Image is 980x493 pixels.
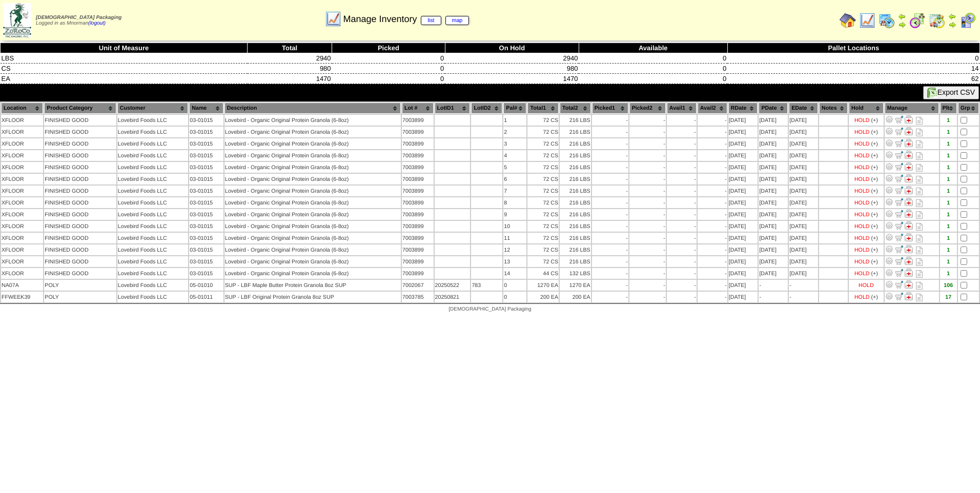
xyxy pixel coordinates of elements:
td: XFLOOR [1,115,43,126]
div: 1 [941,212,956,218]
td: - [667,115,697,126]
i: Note [916,164,923,172]
th: Hold [849,102,884,114]
td: - [667,174,697,184]
td: Lovebird - Organic Original Protein Granola (6-8oz) [224,209,401,220]
td: XFLOOR [1,162,43,173]
td: Lovebird Foods LLC [117,209,188,220]
img: Adjust [885,269,893,277]
img: Adjust [885,257,893,265]
img: Adjust [885,245,893,253]
th: PDate [759,102,788,114]
td: XFLOOR [1,138,43,149]
img: arrowleft.gif [898,12,906,20]
div: HOLD [854,200,870,206]
td: 14 [727,64,979,74]
td: 6 [503,174,526,184]
img: Move [895,280,903,289]
span: Manage Inventory [343,14,469,25]
td: 2940 [248,53,332,64]
td: 2940 [445,53,579,64]
td: - [629,197,666,208]
td: - [592,150,628,161]
img: Manage Hold [905,269,913,277]
td: LBS [1,53,248,64]
td: - [698,138,727,149]
td: Lovebird Foods LLC [117,197,188,208]
img: Manage Hold [905,221,913,230]
td: 0 [727,53,979,64]
td: 216 LBS [560,150,591,161]
td: [DATE] [728,115,758,126]
td: 03-01015 [189,127,223,137]
td: Lovebird - Organic Original Protein Granola (6-8oz) [224,150,401,161]
th: Avail2 [698,102,727,114]
td: 7003899 [402,150,433,161]
td: - [592,174,628,184]
td: 7003899 [402,162,433,173]
td: 03-01015 [189,138,223,149]
td: - [629,150,666,161]
td: 03-01015 [189,221,223,232]
div: 1 [941,188,956,194]
img: Move [895,257,903,265]
td: - [592,138,628,149]
img: Manage Hold [905,115,913,124]
img: Manage Hold [905,233,913,241]
td: FINISHED GOOD [44,209,116,220]
td: 62 [727,74,979,84]
td: [DATE] [728,209,758,220]
td: 7003899 [402,115,433,126]
td: FINISHED GOOD [44,197,116,208]
th: Picked1 [592,102,628,114]
img: Adjust [885,292,893,300]
td: - [629,209,666,220]
div: HOLD [854,176,870,182]
td: Lovebird Foods LLC [117,186,188,196]
td: FINISHED GOOD [44,174,116,184]
td: 0 [332,64,445,74]
i: Note [916,152,923,160]
td: 0 [579,53,727,64]
td: 1470 [445,74,579,84]
div: 1 [941,200,956,206]
div: (+) [871,141,877,147]
img: Move [895,174,903,182]
td: - [667,127,697,137]
td: Lovebird Foods LLC [117,115,188,126]
td: - [629,127,666,137]
th: Total [248,43,332,53]
img: Move [895,151,903,159]
div: HOLD [854,141,870,147]
img: Move [895,186,903,194]
td: 0 [579,74,727,84]
div: 1 [941,141,956,147]
td: 72 CS [527,209,559,220]
td: 216 LBS [560,127,591,137]
th: Avail1 [667,102,697,114]
div: (+) [871,165,877,171]
td: XFLOOR [1,127,43,137]
img: calendarprod.gif [879,12,895,29]
td: CS [1,64,248,74]
td: - [592,162,628,173]
th: Lot # [402,102,433,114]
img: excel.gif [927,88,937,98]
td: 03-01015 [189,150,223,161]
td: [DATE] [789,115,818,126]
td: [DATE] [789,209,818,220]
img: home.gif [840,12,856,29]
th: Location [1,102,43,114]
td: 5 [503,162,526,173]
td: XFLOOR [1,209,43,220]
td: FINISHED GOOD [44,162,116,173]
td: 7003899 [402,138,433,149]
div: (+) [871,188,877,194]
td: FINISHED GOOD [44,115,116,126]
img: Move [895,233,903,241]
div: (+) [871,153,877,159]
td: Lovebird Foods LLC [117,162,188,173]
td: - [629,162,666,173]
td: 0 [332,53,445,64]
td: 03-01015 [189,162,223,173]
